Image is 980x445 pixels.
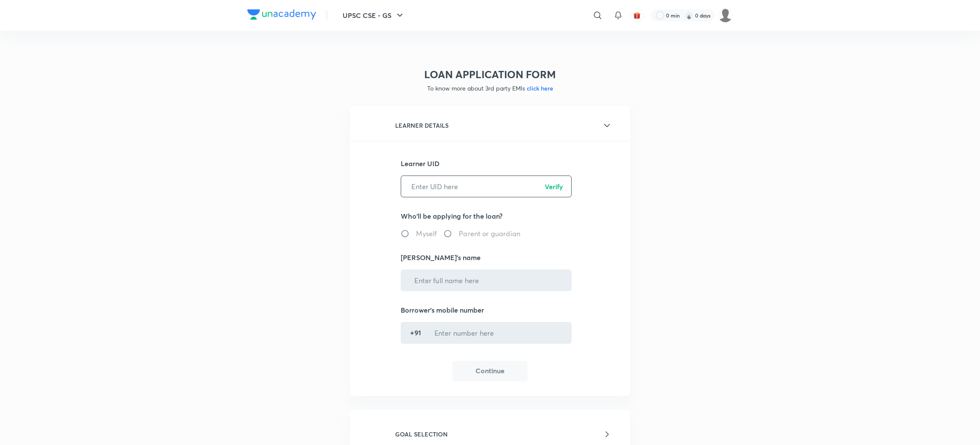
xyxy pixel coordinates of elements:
[459,228,520,239] span: Parent or guardian
[410,328,420,338] p: +91
[427,84,553,92] span: To know more about 3rd party EMIs
[633,12,641,19] img: avatar
[401,252,579,263] p: [PERSON_NAME]'s name
[416,228,437,239] span: Myself
[395,430,448,439] h6: GOAL SELECTION
[401,158,579,169] p: Learner UID
[247,9,316,22] a: Company Logo
[718,8,733,23] img: Pranesh
[350,68,630,81] h3: LOAN APPLICATION FORM
[452,361,528,381] button: Continue
[401,211,579,221] p: Who'll be applying for the loan?
[395,121,449,130] h6: LEARNER DETAILS
[247,9,316,20] img: Company Logo
[630,9,644,22] button: avatar
[685,11,693,20] img: streak
[401,176,571,197] input: Enter UID here
[337,7,410,24] button: UPSC CSE - GS
[525,84,553,92] span: click here
[545,182,563,192] p: Verify
[424,322,569,344] input: Enter number here
[401,305,579,315] p: Borrower's mobile number
[404,269,568,291] input: Enter full name here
